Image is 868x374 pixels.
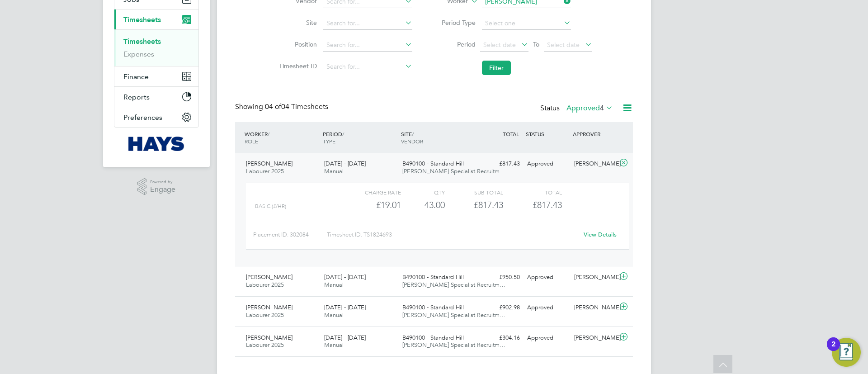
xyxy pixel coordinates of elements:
[323,61,412,73] input: Search for...
[445,198,503,213] div: £817.43
[547,41,580,49] span: Select date
[114,107,198,127] button: Preferences
[246,334,292,341] span: [PERSON_NAME]
[402,273,464,281] span: B490100 - Standard Hill
[476,270,524,285] div: £950.50
[323,17,412,30] input: Search for...
[255,203,286,209] span: Basic (£/HR)
[323,137,335,145] span: TYPE
[324,311,344,319] span: Manual
[402,167,505,175] span: [PERSON_NAME] Specialist Recruitm…
[476,156,524,171] div: £817.43
[503,187,561,198] div: Total
[524,156,571,171] div: Approved
[571,156,618,171] div: [PERSON_NAME]
[571,300,618,315] div: [PERSON_NAME]
[324,334,366,341] span: [DATE] - [DATE]
[524,126,571,142] div: STATUS
[402,334,464,341] span: B490100 - Standard Hill
[123,50,154,58] a: Expenses
[343,198,401,213] div: £19.01
[584,231,617,238] a: View Details
[571,270,618,285] div: [PERSON_NAME]
[123,15,161,24] span: Timesheets
[114,9,198,29] button: Timesheets
[342,130,344,137] span: /
[324,341,344,349] span: Manual
[401,187,445,198] div: QTY
[246,311,284,319] span: Labourer 2025
[327,227,578,242] div: Timesheet ID: TS1824693
[324,273,366,281] span: [DATE] - [DATE]
[402,303,464,311] span: B490100 - Standard Hill
[276,40,317,48] label: Position
[123,93,150,101] span: Reports
[402,281,505,289] span: [PERSON_NAME] Specialist Recruitm…
[128,137,185,151] img: hays-logo-retina.png
[324,281,344,289] span: Manual
[253,227,327,242] div: Placement ID: 302084
[321,126,399,149] div: PERIOD
[435,19,476,27] label: Period Type
[123,37,161,46] a: Timesheets
[276,19,317,27] label: Site
[399,126,477,149] div: SITE
[482,17,571,30] input: Select one
[246,303,292,311] span: [PERSON_NAME]
[114,29,198,66] div: Timesheets
[343,187,401,198] div: Charge rate
[246,341,284,349] span: Labourer 2025
[245,137,258,145] span: ROLE
[402,160,464,167] span: B490100 - Standard Hill
[401,137,423,145] span: VENDOR
[600,104,604,113] span: 4
[483,41,516,49] span: Select date
[533,199,562,210] span: £817.43
[137,178,176,195] a: Powered byEngage
[235,102,330,112] div: Showing
[123,113,162,122] span: Preferences
[530,38,542,50] span: To
[276,62,317,70] label: Timesheet ID
[412,130,414,137] span: /
[445,187,503,198] div: Sub Total
[571,331,618,346] div: [PERSON_NAME]
[150,186,175,194] span: Engage
[114,137,199,151] a: Go to home page
[324,167,344,175] span: Manual
[123,72,149,81] span: Finance
[114,87,198,107] button: Reports
[540,102,615,115] div: Status
[246,167,284,175] span: Labourer 2025
[324,160,366,167] span: [DATE] - [DATE]
[265,102,328,111] span: 04 Timesheets
[324,303,366,311] span: [DATE] - [DATE]
[524,331,571,346] div: Approved
[831,344,835,356] div: 2
[323,39,412,52] input: Search for...
[150,178,175,186] span: Powered by
[265,102,281,111] span: 04 of
[402,341,505,349] span: [PERSON_NAME] Specialist Recruitm…
[246,273,292,281] span: [PERSON_NAME]
[524,270,571,285] div: Approved
[832,338,861,367] button: Open Resource Center, 2 new notifications
[401,198,445,213] div: 43.00
[246,160,292,167] span: [PERSON_NAME]
[242,126,321,149] div: WORKER
[524,300,571,315] div: Approved
[476,331,524,346] div: £304.16
[402,311,505,319] span: [PERSON_NAME] Specialist Recruitm…
[246,281,284,289] span: Labourer 2025
[482,61,511,75] button: Filter
[114,66,198,86] button: Finance
[435,40,476,48] label: Period
[476,300,524,315] div: £902.98
[571,126,618,142] div: APPROVER
[503,130,519,137] span: TOTAL
[566,104,613,113] label: Approved
[268,130,269,137] span: /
